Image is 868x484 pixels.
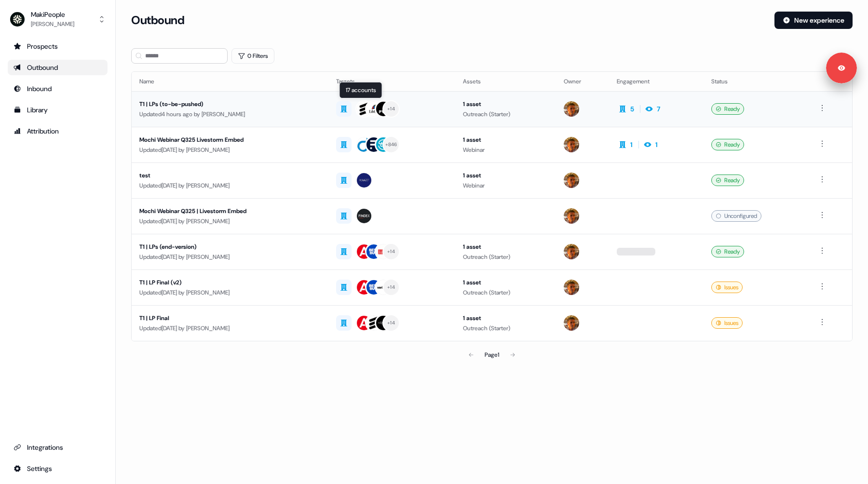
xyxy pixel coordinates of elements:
[630,140,633,149] div: 1
[139,313,321,323] div: T1 | LP Final
[564,101,579,117] img: Vincent
[139,145,321,155] div: Updated [DATE] by [PERSON_NAME]
[463,323,548,333] div: Outreach (Starter)
[14,126,102,136] div: Attribution
[139,135,321,145] div: Mochi Webinar Q325 Livestorm Embed
[131,13,184,27] h3: Outbound
[139,252,321,262] div: Updated [DATE] by [PERSON_NAME]
[711,175,744,186] div: Ready
[139,288,321,297] div: Updated [DATE] by [PERSON_NAME]
[139,171,321,180] div: test
[463,288,548,297] div: Outreach (Starter)
[463,252,548,262] div: Outreach (Starter)
[139,216,321,226] div: Updated [DATE] by [PERSON_NAME]
[231,48,274,64] button: 0 Filters
[463,135,548,145] div: 1 asset
[387,283,395,292] div: + 14
[139,323,321,333] div: Updated [DATE] by [PERSON_NAME]
[139,181,321,190] div: Updated [DATE] by [PERSON_NAME]
[31,10,74,19] div: MakiPeople
[564,315,579,331] img: Vincent
[630,104,634,114] div: 5
[139,278,321,287] div: T1 | LP Final (v2)
[609,72,704,91] th: Engagement
[139,206,321,216] div: Mochi Webinar Q325 | Livestorm Embed
[387,319,395,327] div: + 14
[139,109,321,119] div: Updated 4 hours ago by [PERSON_NAME]
[463,313,548,323] div: 1 asset
[564,244,579,259] img: Vincent
[711,282,743,293] div: Issues
[564,173,579,188] img: Vincent
[328,72,455,91] th: Targets
[8,60,108,75] a: Go to outbound experience
[14,41,102,51] div: Prospects
[14,63,102,72] div: Outbound
[711,317,743,329] div: Issues
[31,19,74,29] div: [PERSON_NAME]
[711,246,744,257] div: Ready
[387,247,395,256] div: + 14
[14,105,102,115] div: Library
[485,350,499,360] div: Page 1
[564,280,579,295] img: Vincent
[8,123,108,139] a: Go to attribution
[8,102,108,118] a: Go to templates
[774,12,853,29] button: New experience
[711,139,744,150] div: Ready
[463,99,548,109] div: 1 asset
[8,39,108,54] a: Go to prospects
[711,103,744,115] div: Ready
[463,242,548,252] div: 1 asset
[8,81,108,96] a: Go to Inbound
[463,145,548,155] div: Webinar
[704,72,809,91] th: Status
[339,82,382,98] div: 17 accounts
[455,72,556,91] th: Assets
[655,140,658,149] div: 1
[8,8,108,31] button: MakiPeople[PERSON_NAME]
[8,440,108,455] a: Go to integrations
[463,278,548,287] div: 1 asset
[387,105,395,113] div: + 14
[385,140,397,149] div: + 846
[463,171,548,180] div: 1 asset
[8,461,108,476] a: Go to integrations
[463,109,548,119] div: Outreach (Starter)
[556,72,609,91] th: Owner
[14,84,102,94] div: Inbound
[657,104,660,114] div: 7
[564,137,579,152] img: Vincent
[139,242,321,252] div: T1 | LPs (end-version)
[14,464,102,473] div: Settings
[14,443,102,452] div: Integrations
[132,72,328,91] th: Name
[139,99,321,109] div: T1 | LPs (to-be-pushed)
[463,181,548,190] div: Webinar
[711,210,761,222] div: Unconfigured
[564,208,579,224] img: Vincent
